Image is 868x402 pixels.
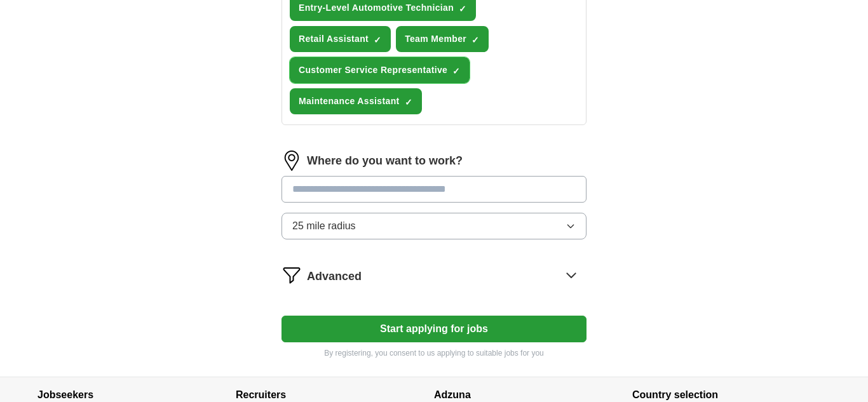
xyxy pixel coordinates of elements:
[290,26,391,52] button: Retail Assistant✓
[307,268,362,285] span: Advanced
[292,218,356,234] span: 25 mile radius
[281,151,302,171] img: location.png
[405,97,412,107] span: ✓
[281,347,587,359] p: By registering, you consent to us applying to suitable jobs for you
[299,32,369,46] span: Retail Assistant
[459,4,466,14] span: ✓
[290,88,422,114] button: Maintenance Assistant✓
[281,265,302,285] img: filter
[405,32,466,46] span: Team Member
[307,152,463,170] label: Where do you want to work?
[281,316,587,342] button: Start applying for jobs
[396,26,489,52] button: Team Member✓
[299,95,400,108] span: Maintenance Assistant
[299,1,454,15] span: Entry-Level Automotive Technician
[452,66,460,76] span: ✓
[290,57,470,83] button: Customer Service Representative✓
[299,64,447,77] span: Customer Service Representative
[281,213,587,239] button: 25 mile radius
[374,35,381,45] span: ✓
[471,35,479,45] span: ✓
